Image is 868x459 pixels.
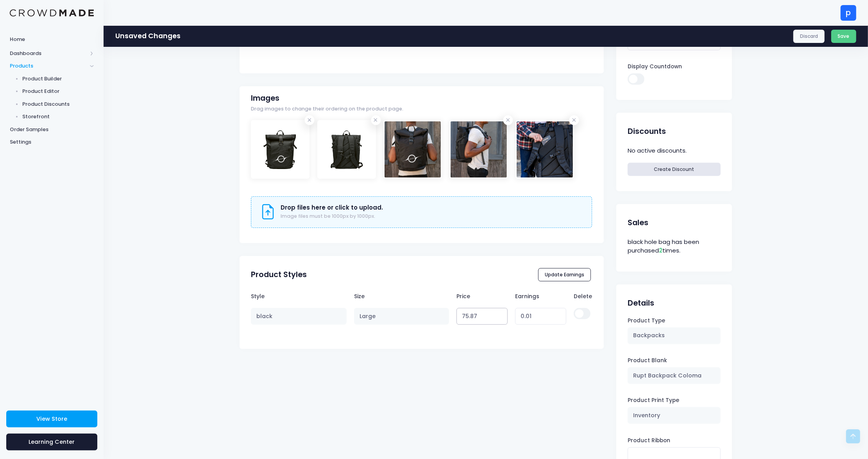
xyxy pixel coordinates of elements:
[10,62,87,70] span: Products
[10,126,94,133] span: Order Samples
[6,411,97,427] a: View Store
[538,268,591,281] button: Update Earnings
[628,218,648,227] h2: Sales
[841,5,856,21] div: p
[628,63,682,71] label: Display Countdown
[10,36,94,43] span: Home
[23,100,94,108] span: Product Discounts
[6,434,97,450] a: Learning Center
[23,113,94,121] span: Storefront
[628,237,720,256] div: black hole bag has been purchased times.
[512,288,570,304] th: Earnings
[628,163,720,176] a: Create Discount
[659,246,662,254] span: 2
[23,75,94,83] span: Product Builder
[115,32,181,40] h1: Unsaved Changes
[628,299,654,308] h2: Details
[453,288,512,304] th: Price
[350,288,453,304] th: Size
[793,30,825,43] a: Discard
[251,94,279,103] h2: Images
[570,288,592,304] th: Delete
[251,270,307,279] h2: Product Styles
[23,87,94,95] span: Product Editor
[251,288,350,304] th: Style
[281,204,383,211] h3: Drop files here or click to upload.
[10,138,94,146] span: Settings
[29,438,75,446] span: Learning Center
[628,357,667,365] label: Product Blank
[281,213,375,219] span: Image files must be 1000px by 1000px.
[628,437,670,445] label: Product Ribbon
[628,317,665,325] label: Product Type
[628,145,720,157] div: No active discounts.
[628,397,679,404] label: Product Print Type
[10,9,94,17] img: Logo
[36,415,67,423] span: View Store
[251,105,403,113] span: Drag images to change their ordering on the product page.
[10,50,87,57] span: Dashboards
[628,127,666,136] h2: Discounts
[831,30,857,43] button: Save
